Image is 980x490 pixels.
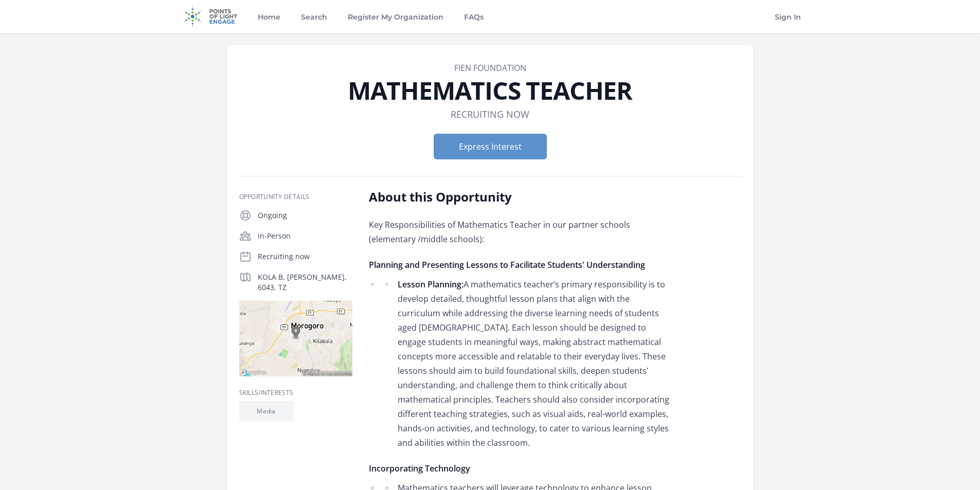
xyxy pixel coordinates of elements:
[369,259,670,271] h4: Planning and Presenting Lessons to Facilitate Students' Understanding
[398,279,464,290] strong: Lesson Planning:
[258,231,352,241] p: In-Person
[451,107,529,121] dd: Recruiting now
[258,210,352,221] p: Ongoing
[239,78,741,103] h1: MATHEMATICS TEACHER
[369,189,670,205] h2: About this Opportunity
[239,301,352,376] img: Map
[369,217,670,246] p: Key Responsibilities of Mathematics Teacher in our partner schools (elementary /middle schools):
[258,251,352,262] p: Recruiting now
[383,277,670,450] li: A mathematics teacher’s primary responsibility is to develop detailed, thoughtful lesson plans th...
[369,462,670,475] h4: Incorporating Technology
[454,62,526,74] a: FIEN Foundation
[258,272,352,293] p: KOLA B, [PERSON_NAME], 6043, TZ
[434,134,547,159] button: Express Interest
[239,389,352,397] h3: Skills/Interests
[239,193,352,201] h3: Opportunity Details
[239,401,294,422] li: Media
